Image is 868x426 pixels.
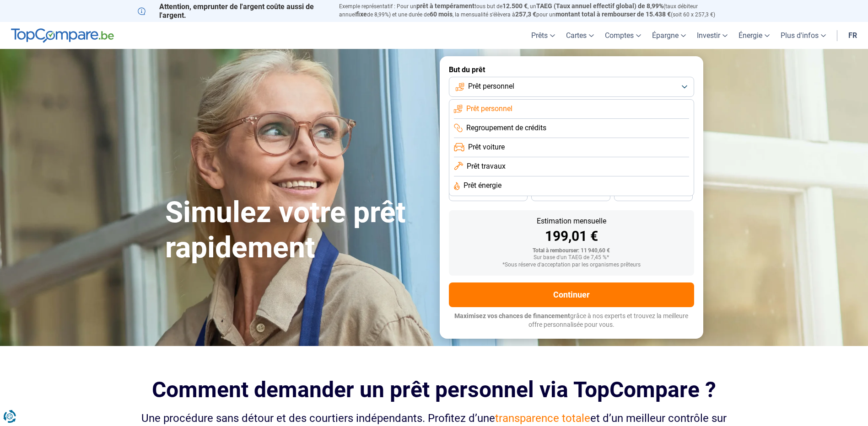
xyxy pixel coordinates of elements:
a: Investir [691,22,733,49]
h2: Comment demander un prêt personnel via TopCompare ? [138,377,731,402]
span: montant total à rembourser de 15.438 € [555,11,671,18]
span: 30 mois [561,192,581,197]
button: Prêt personnel [449,77,694,97]
a: Plus d'infos [775,22,831,49]
p: Attention, emprunter de l'argent coûte aussi de l'argent. [138,2,328,20]
a: Comptes [599,22,647,49]
p: grâce à nos experts et trouvez la meilleure offre personnalisée pour vous. [449,312,694,330]
span: 60 mois [430,11,453,18]
label: But du prêt [449,65,694,74]
span: 24 mois [643,192,663,197]
h1: Simulez votre prêt rapidement [165,195,429,266]
span: Maximisez vos chances de financement [454,312,570,319]
a: Épargne [647,22,691,49]
div: *Sous réserve d'acceptation par les organismes prêteurs [456,262,687,268]
div: Total à rembourser: 11 940,60 € [456,248,687,254]
span: 36 mois [478,192,498,197]
span: Prêt énergie [464,181,501,191]
span: transparence totale [495,412,590,425]
a: Prêts [526,22,561,49]
span: Prêt voiture [468,142,505,152]
span: 257,3 € [515,11,536,18]
span: Regroupement de crédits [466,123,546,133]
span: TAEG (Taux annuel effectif global) de 8,99% [536,2,663,10]
span: Prêt travaux [467,161,506,171]
span: 12.500 € [502,2,528,10]
span: prêt à tempérament [416,2,474,10]
a: Énergie [733,22,775,49]
img: TopCompare [11,28,114,43]
button: Continuer [449,282,694,307]
span: fixe [356,11,367,18]
span: Prêt personnel [468,81,514,91]
a: Cartes [561,22,599,49]
span: Prêt personnel [466,104,512,114]
div: Estimation mensuelle [456,218,687,225]
p: Exemple représentatif : Pour un tous but de , un (taux débiteur annuel de 8,99%) et une durée de ... [339,2,731,19]
div: 199,01 € [456,229,687,243]
div: Sur base d'un TAEG de 7,45 %* [456,255,687,261]
a: fr [843,22,863,49]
